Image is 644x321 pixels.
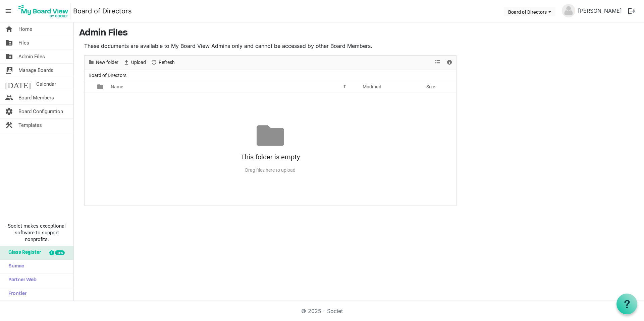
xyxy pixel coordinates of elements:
div: Details [444,56,455,70]
span: Sumac [5,260,24,273]
span: [DATE] [5,77,31,91]
span: menu [2,5,15,17]
span: Frontier [5,287,26,301]
img: My Board View Logo [16,3,70,19]
span: Partner Web [5,273,37,287]
span: Refresh [158,58,175,67]
span: folder_shared [5,50,13,63]
span: Admin Files [18,50,45,63]
span: Societ makes exceptional software to support nonprofits. [3,223,70,243]
div: Upload [121,56,148,70]
button: Board of Directors dropdownbutton [504,7,555,16]
span: settings [5,105,13,118]
span: home [5,22,13,36]
span: Size [426,84,435,89]
span: Board of Directors [87,71,128,80]
button: View dropdownbutton [434,58,442,67]
img: no-profile-picture.svg [562,4,575,17]
a: [PERSON_NAME] [575,4,625,17]
a: My Board View Logo [16,3,73,19]
span: Board Members [18,91,54,104]
div: Refresh [148,56,177,70]
span: people [5,91,13,104]
a: © 2025 - Societ [301,308,343,314]
span: Calendar [36,77,56,91]
span: folder_shared [5,36,13,50]
div: This folder is empty [85,149,456,165]
span: Name [111,84,123,89]
div: new [55,250,65,255]
button: New folder [87,58,120,67]
span: Upload [130,58,147,67]
span: New folder [95,58,119,67]
p: These documents are available to My Board View Admins only and cannot be accessed by other Board ... [84,42,457,50]
span: Glass Register [5,246,41,259]
a: Board of Directors [73,4,132,18]
button: Details [445,58,454,67]
button: Upload [122,58,147,67]
div: View [432,56,444,70]
span: Files [18,36,29,50]
span: Board Configuration [18,105,63,118]
div: New folder [86,56,121,70]
div: Drag files here to upload [85,165,456,176]
button: Refresh [150,58,176,67]
span: switch_account [5,64,13,77]
button: logout [625,4,639,18]
span: Modified [363,84,381,89]
span: Home [18,22,32,36]
h3: Admin Files [79,28,639,39]
span: Manage Boards [18,64,53,77]
span: Templates [18,118,42,132]
span: construction [5,118,13,132]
